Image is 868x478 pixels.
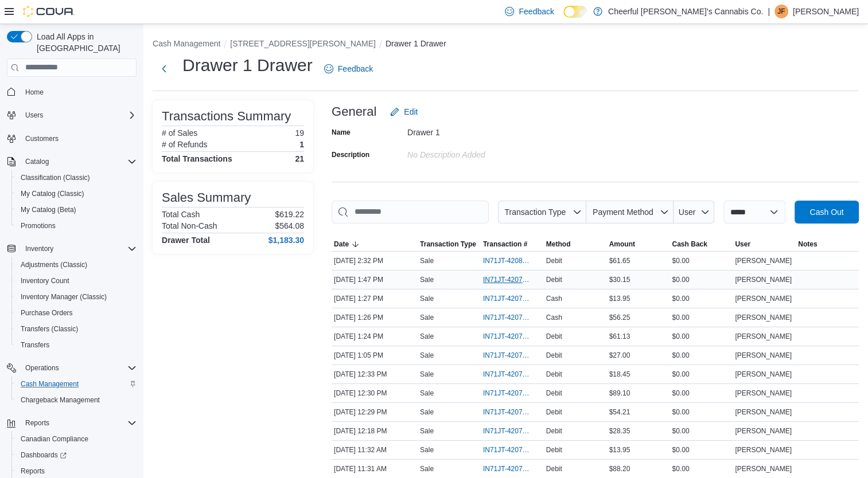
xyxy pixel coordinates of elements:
[586,201,674,224] button: Payment Method
[609,332,630,341] span: $61.13
[320,57,377,80] a: Feedback
[546,351,562,360] span: Debit
[16,448,137,462] span: Dashboards
[295,128,304,138] p: 19
[546,240,571,249] span: Method
[32,31,137,54] span: Load All Apps in [GEOGRAPHIC_DATA]
[483,408,530,417] span: IN71JT-420750
[182,54,313,77] h1: Drawer 1 Drawer
[798,240,817,249] span: Notes
[21,155,53,169] button: Catalog
[16,432,93,446] a: Canadian Compliance
[609,294,630,303] span: $13.95
[23,6,75,17] img: Cova
[2,241,141,257] button: Inventory
[483,462,542,476] button: IN71JT-420727
[498,201,586,224] button: Transaction Type
[162,154,232,163] h4: Total Transactions
[153,39,220,48] button: Cash Management
[16,393,104,407] a: Chargeback Management
[2,107,141,123] button: Users
[609,389,630,398] span: $89.10
[162,221,217,230] h6: Total Non-Cash
[420,313,434,322] p: Sale
[16,377,83,391] a: Cash Management
[16,464,137,478] span: Reports
[546,370,562,379] span: Debit
[483,370,530,379] span: IN71JT-420754
[332,367,418,381] div: [DATE] 12:33 PM
[483,292,542,305] button: IN71JT-420779
[332,273,418,287] div: [DATE] 1:47 PM
[21,131,137,146] span: Customers
[418,237,481,251] button: Transaction Type
[11,337,141,353] button: Transfers
[16,432,137,446] span: Canadian Compliance
[674,201,714,224] button: User
[609,275,630,284] span: $30.15
[332,311,418,324] div: [DATE] 1:26 PM
[796,237,859,251] button: Notes
[16,322,83,336] a: Transfers (Classic)
[338,63,373,75] span: Feedback
[670,254,733,268] div: $0.00
[16,187,137,201] span: My Catalog (Classic)
[609,426,630,436] span: $28.35
[332,330,418,343] div: [DATE] 1:24 PM
[332,292,418,305] div: [DATE] 1:27 PM
[483,367,542,381] button: IN71JT-420754
[483,443,542,457] button: IN71JT-420728
[735,389,792,398] span: [PERSON_NAME]
[11,392,141,408] button: Chargeback Management
[735,408,792,417] span: [PERSON_NAME]
[483,424,542,438] button: IN71JT-420742
[21,416,54,430] button: Reports
[11,376,141,392] button: Cash Management
[21,292,107,301] span: Inventory Manager (Classic)
[504,207,566,217] span: Transaction Type
[420,351,434,360] p: Sale
[25,88,44,97] span: Home
[609,370,630,379] span: $18.45
[670,386,733,400] div: $0.00
[2,130,141,147] button: Customers
[334,240,349,249] span: Date
[21,361,64,375] button: Operations
[11,202,141,218] button: My Catalog (Beta)
[21,108,137,122] span: Users
[733,237,796,251] button: User
[268,236,304,245] h4: $1,183.30
[299,140,304,149] p: 1
[768,5,770,18] p: |
[2,360,141,376] button: Operations
[16,322,137,336] span: Transfers (Classic)
[16,448,71,462] a: Dashboards
[21,450,67,460] span: Dashboards
[16,338,137,352] span: Transfers
[420,256,434,265] p: Sale
[16,187,89,201] a: My Catalog (Classic)
[670,273,733,287] div: $0.00
[230,39,376,48] button: [STREET_ADDRESS][PERSON_NAME]
[672,240,707,249] span: Cash Back
[483,311,542,324] button: IN71JT-420777
[21,467,45,476] span: Reports
[21,242,58,256] button: Inventory
[25,111,43,120] span: Users
[483,275,530,284] span: IN71JT-420786
[16,171,137,185] span: Classification (Classic)
[483,389,530,398] span: IN71JT-420751
[153,38,859,52] nav: An example of EuiBreadcrumbs
[16,306,77,320] a: Purchase Orders
[386,39,446,48] button: Drawer 1 Drawer
[483,386,542,400] button: IN71JT-420751
[735,240,750,249] span: User
[483,294,530,303] span: IN71JT-420779
[332,128,351,137] label: Name
[21,260,87,269] span: Adjustments (Classic)
[735,294,792,303] span: [PERSON_NAME]
[16,464,49,478] a: Reports
[2,154,141,170] button: Catalog
[735,426,792,436] span: [PERSON_NAME]
[546,313,562,322] span: Cash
